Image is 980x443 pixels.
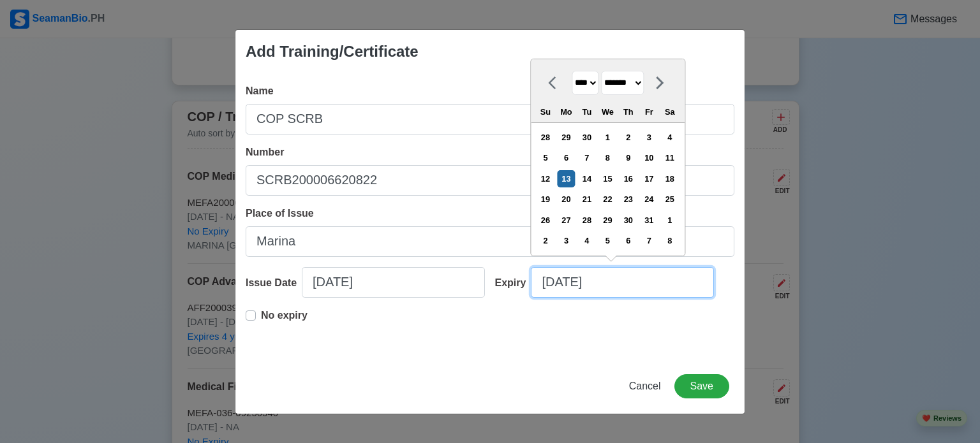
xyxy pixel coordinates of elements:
[558,212,575,229] div: Choose Monday, October 27th, 2025
[246,85,274,96] span: Name
[578,170,595,187] div: Choose Tuesday, October 14th, 2025
[599,212,616,229] div: Choose Wednesday, October 29th, 2025
[641,149,658,166] div: Choose Friday, October 10th, 2025
[261,308,308,323] p: No expiry
[558,191,575,208] div: Choose Monday, October 20th, 2025
[535,127,680,251] div: month 2025-10
[661,149,678,166] div: Choose Saturday, October 11th, 2025
[246,275,302,291] div: Issue Date
[537,170,554,187] div: Choose Sunday, October 12th, 2025
[620,103,637,120] div: Th
[599,170,616,187] div: Choose Wednesday, October 15th, 2025
[537,212,554,229] div: Choose Sunday, October 26th, 2025
[599,232,616,249] div: Choose Wednesday, November 5th, 2025
[578,232,595,249] div: Choose Tuesday, November 4th, 2025
[246,40,419,63] div: Add Training/Certificate
[620,149,637,166] div: Choose Thursday, October 9th, 2025
[621,374,669,398] button: Cancel
[558,129,575,146] div: Choose Monday, September 29th, 2025
[620,129,637,146] div: Choose Thursday, October 2nd, 2025
[578,191,595,208] div: Choose Tuesday, October 21st, 2025
[620,232,637,249] div: Choose Thursday, November 6th, 2025
[578,212,595,229] div: Choose Tuesday, October 28th, 2025
[558,149,575,166] div: Choose Monday, October 6th, 2025
[674,374,729,398] button: Save
[558,232,575,249] div: Choose Monday, November 3rd, 2025
[246,147,284,157] span: Number
[558,103,575,120] div: Mo
[537,191,554,208] div: Choose Sunday, October 19th, 2025
[661,232,678,249] div: Choose Saturday, November 8th, 2025
[537,149,554,166] div: Choose Sunday, October 5th, 2025
[620,191,637,208] div: Choose Thursday, October 23rd, 2025
[578,103,595,120] div: Tu
[641,232,658,249] div: Choose Friday, November 7th, 2025
[495,275,531,291] div: Expiry
[246,226,734,257] input: Ex: Cebu City
[599,149,616,166] div: Choose Wednesday, October 8th, 2025
[620,170,637,187] div: Choose Thursday, October 16th, 2025
[246,208,314,219] span: Place of Issue
[578,129,595,146] div: Choose Tuesday, September 30th, 2025
[558,170,575,187] div: Choose Monday, October 13th, 2025
[599,191,616,208] div: Choose Wednesday, October 22nd, 2025
[641,129,658,146] div: Choose Friday, October 3rd, 2025
[629,381,661,391] span: Cancel
[246,165,734,196] input: Ex: COP1234567890W or NA
[599,103,616,120] div: We
[661,191,678,208] div: Choose Saturday, October 25th, 2025
[246,104,734,134] input: Ex: COP Medical First Aid (VI/4)
[620,212,637,229] div: Choose Thursday, October 30th, 2025
[537,129,554,146] div: Choose Sunday, September 28th, 2025
[661,170,678,187] div: Choose Saturday, October 18th, 2025
[641,191,658,208] div: Choose Friday, October 24th, 2025
[537,232,554,249] div: Choose Sunday, November 2nd, 2025
[599,129,616,146] div: Choose Wednesday, October 1st, 2025
[641,212,658,229] div: Choose Friday, October 31st, 2025
[578,149,595,166] div: Choose Tuesday, October 7th, 2025
[661,212,678,229] div: Choose Saturday, November 1st, 2025
[537,103,554,120] div: Su
[641,170,658,187] div: Choose Friday, October 17th, 2025
[641,103,658,120] div: Fr
[661,103,678,120] div: Sa
[661,129,678,146] div: Choose Saturday, October 4th, 2025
